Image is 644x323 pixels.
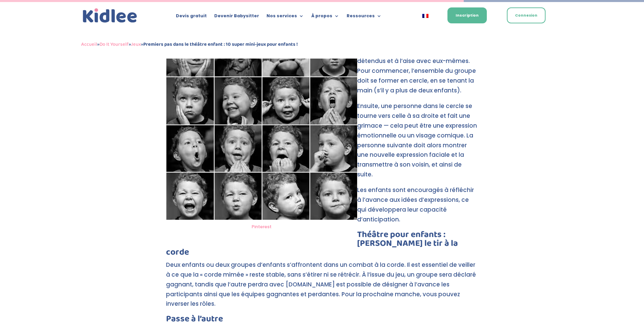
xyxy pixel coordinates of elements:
[81,40,97,48] a: Accueil
[252,223,272,230] a: Pinterest
[99,40,129,48] a: Do It Yourself
[81,7,139,25] img: logo_kidlee_bleu
[311,14,339,21] a: À propos
[166,260,478,315] p: Deux enfants ou deux groupes d’enfants s’affrontent dans un combat à la corde. Il est essentiel d...
[143,40,298,48] strong: Premiers pas dans le théâtre enfant : 10 super mini-jeux pour enfants !
[266,14,304,21] a: Nos services
[422,14,428,18] img: Français
[166,230,478,260] h3: Théâtre pour enfants : [PERSON_NAME] le tir à la corde
[447,7,487,23] a: Inscription
[166,37,357,220] img: Théâtre enfants : jeu des expressions, photo d'enfants
[347,14,382,21] a: Ressources
[214,14,259,21] a: Devenir Babysitter
[81,40,298,48] span: » » »
[81,7,139,25] a: Kidlee Logo
[131,40,141,48] a: Jeux
[507,7,546,23] a: Connexion
[176,14,207,21] a: Devis gratuit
